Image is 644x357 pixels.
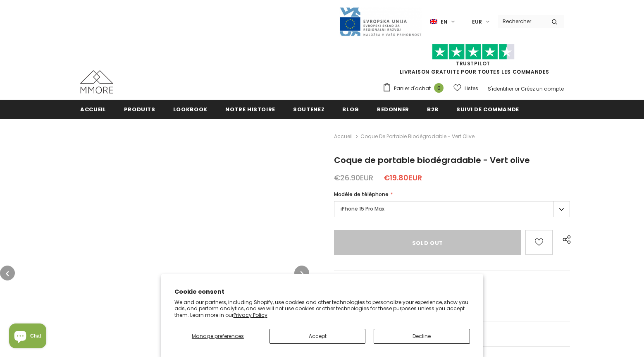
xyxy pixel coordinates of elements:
[342,100,359,118] a: Blog
[173,105,208,113] span: Lookbook
[174,299,470,319] p: We and our partners, including Shopify, use cookies and other technologies to personalize your ex...
[498,15,545,27] input: Search Site
[173,100,208,118] a: Lookbook
[377,105,409,113] span: Redonner
[377,100,409,118] a: Redonner
[521,85,564,92] a: Créez un compte
[80,100,106,118] a: Accueil
[225,105,275,113] span: Notre histoire
[80,105,106,113] span: Accueil
[124,100,155,118] a: Produits
[334,154,530,166] span: Coque de portable biodégradable - Vert olive
[293,100,324,118] a: soutenez
[434,83,444,93] span: 0
[174,329,262,344] button: Manage preferences
[472,18,482,26] span: EUR
[342,105,359,113] span: Blog
[334,230,521,255] input: Sold Out
[515,85,520,92] span: or
[334,271,570,296] a: Les questions générales
[360,132,475,141] span: Coque de portable biodégradable - Vert olive
[192,333,244,340] span: Manage preferences
[427,105,439,113] span: B2B
[441,18,447,26] span: en
[124,105,155,113] span: Produits
[334,191,389,198] span: Modèle de téléphone
[384,173,422,183] span: €19.80EUR
[456,100,519,118] a: Suivi de commande
[427,100,439,118] a: B2B
[374,329,470,344] button: Decline
[430,18,437,25] img: i-lang-1.png
[432,44,515,60] img: Faites confiance aux étoiles pilotes
[234,311,267,319] a: Privacy Policy
[394,84,431,93] span: Panier d'achat
[453,81,478,96] a: Listes
[270,329,365,344] button: Accept
[225,100,275,118] a: Notre histoire
[465,84,478,93] span: Listes
[382,82,448,95] a: Panier d'achat 0
[339,18,422,25] a: Javni Razpis
[456,105,519,113] span: Suivi de commande
[382,48,564,75] span: LIVRAISON GRATUITE POUR TOUTES LES COMMANDES
[339,7,422,37] img: Javni Razpis
[334,132,353,141] a: Accueil
[174,288,470,296] h2: Cookie consent
[7,323,49,350] inbox-online-store-chat: Shopify online store chat
[488,85,513,92] a: S'identifier
[456,60,490,67] a: TrustPilot
[334,201,570,217] label: iPhone 15 Pro Max
[293,105,324,113] span: soutenez
[334,173,373,183] span: €26.90EUR
[80,70,113,93] img: Cas MMORE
